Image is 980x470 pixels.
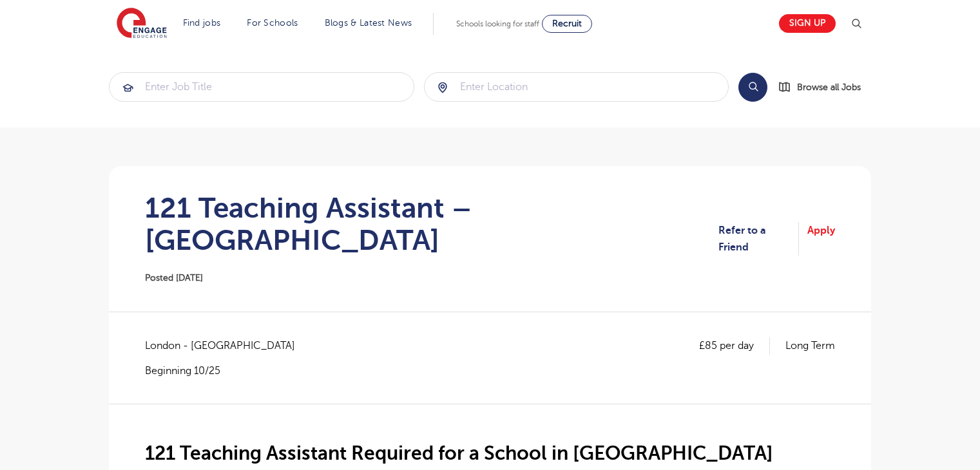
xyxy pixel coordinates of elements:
[145,192,718,256] h1: 121 Teaching Assistant – [GEOGRAPHIC_DATA]
[145,273,203,283] span: Posted [DATE]
[807,222,835,256] a: Apply
[779,14,836,33] a: Sign up
[247,18,298,28] a: For Schools
[552,19,582,28] span: Recruit
[183,18,221,28] a: Find jobs
[778,80,871,95] a: Browse all Jobs
[110,73,414,101] input: Submit
[117,8,167,40] img: Engage Education
[718,222,799,256] a: Refer to a Friend
[145,364,308,378] p: Beginning 10/25
[145,442,835,464] h2: 121 Teaching Assistant Required for a School in [GEOGRAPHIC_DATA]
[145,337,308,354] span: London - [GEOGRAPHIC_DATA]
[425,73,729,101] input: Submit
[542,15,592,33] a: Recruit
[456,19,539,28] span: Schools looking for staff
[797,80,861,95] span: Browse all Jobs
[325,18,412,28] a: Blogs & Latest News
[785,337,835,354] p: Long Term
[424,72,729,102] div: Submit
[109,72,414,102] div: Submit
[738,73,767,102] button: Search
[699,337,770,354] p: £85 per day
